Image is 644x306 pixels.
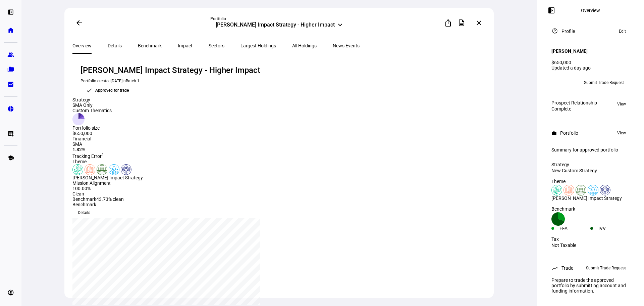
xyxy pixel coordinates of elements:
[547,275,633,296] div: Prepare to trade the approved portfolio by submitting account and funding information.
[216,21,335,30] div: [PERSON_NAME] Impact Strategy - Higher Impact
[561,29,575,34] div: Profile
[96,196,124,202] span: 43.73% clean
[72,159,278,164] div: Theme
[4,78,17,91] a: bid_landscape
[240,43,276,48] span: Largest Holdings
[559,226,590,231] div: EFA
[551,236,629,242] div: Tax
[80,78,480,84] div: Portfolio created
[4,24,17,37] a: home
[560,130,578,136] div: Portfolio
[72,141,278,147] div: SMA
[7,105,14,112] eth-mat-symbol: pie_chart
[7,9,14,15] eth-mat-symbol: left_panel_open
[292,43,317,48] span: All Holdings
[72,202,488,207] div: Benchmark
[72,186,124,191] div: 100.00%
[72,136,278,141] div: Financial
[551,48,588,54] h4: [PERSON_NAME]
[4,48,17,61] a: group
[86,87,93,94] mat-icon: check
[617,129,626,137] span: View
[458,19,466,27] mat-icon: description
[547,6,555,14] mat-icon: left_panel_open
[551,264,629,272] eth-panel-overview-card-header: Trade
[551,195,629,201] div: [PERSON_NAME] Impact Strategy
[121,164,131,175] img: humanRights.colored.svg
[563,185,574,195] img: education.colored.svg
[551,162,629,167] div: Strategy
[554,80,560,85] span: BM
[333,43,360,48] span: News Events
[72,147,278,152] div: 1.82%
[72,175,278,180] div: [PERSON_NAME] Impact Strategy
[7,130,14,137] eth-mat-symbol: list_alt_add
[614,100,629,108] button: View
[551,28,558,34] mat-icon: account_circle
[97,164,107,175] img: sustainableAgriculture.colored.svg
[138,43,162,48] span: Benchmark
[619,27,626,35] span: Edit
[72,164,83,175] img: climateChange.colored.svg
[551,27,629,35] eth-panel-overview-card-header: Profile
[576,185,586,195] img: sustainableAgriculture.colored.svg
[7,66,14,73] eth-mat-symbol: folder_copy
[122,79,140,83] span: in
[102,152,104,157] sup: 1
[551,168,629,173] div: New Custom Strategy
[72,218,260,305] div: chart, 1 series
[178,43,193,48] span: Impact
[600,185,610,195] img: humanRights.colored.svg
[72,180,278,186] div: Mission Alignment
[598,226,629,231] div: IVV
[551,60,629,65] div: $650,000
[209,43,224,48] span: Sectors
[72,196,96,202] span: Benchmark
[551,265,558,271] mat-icon: trending_up
[579,77,629,88] button: Submit Trade Request
[583,264,629,272] button: Submit Trade Request
[561,265,573,271] div: Trade
[108,43,122,48] span: Details
[72,154,104,159] span: Tracking Error
[7,81,14,88] eth-mat-symbol: bid_landscape
[7,27,14,34] eth-mat-symbol: home
[72,97,112,102] div: Strategy
[475,19,483,27] mat-icon: close
[617,100,626,108] span: View
[336,21,344,29] mat-icon: keyboard_arrow_down
[615,27,629,35] button: Edit
[95,87,129,94] div: Approved for trade
[7,51,14,58] eth-mat-symbol: group
[72,102,112,108] div: SMA Only
[72,191,124,196] div: Clean
[614,129,629,137] button: View
[72,108,112,113] div: Custom Thematics
[72,125,112,131] div: Portfolio size
[210,16,348,21] div: Portfolio
[551,130,557,136] mat-icon: work
[4,102,17,116] a: pie_chart
[551,147,629,152] div: Summary for approved portfolio
[584,77,624,88] span: Submit Trade Request
[72,207,96,218] button: Details
[72,43,92,48] span: Overview
[75,19,83,27] mat-icon: arrow_back
[85,164,95,175] img: education.colored.svg
[126,79,140,83] a: Batch 1
[80,65,480,76] div: [PERSON_NAME] Impact Strategy - Higher Impact
[551,206,629,212] div: Benchmark
[588,185,598,195] img: cleanWater.colored.svg
[551,185,562,195] img: climateChange.colored.svg
[7,289,14,296] eth-mat-symbol: account_circle
[72,131,112,136] div: $650,000
[7,155,14,161] eth-mat-symbol: school
[111,79,122,83] span: [DATE]
[551,65,629,71] div: Updated a day ago
[109,164,119,175] img: cleanWater.colored.svg
[551,179,629,184] div: Theme
[78,207,90,218] span: Details
[551,106,597,112] div: Complete
[444,19,452,27] mat-icon: ios_share
[551,243,629,248] div: Not Taxable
